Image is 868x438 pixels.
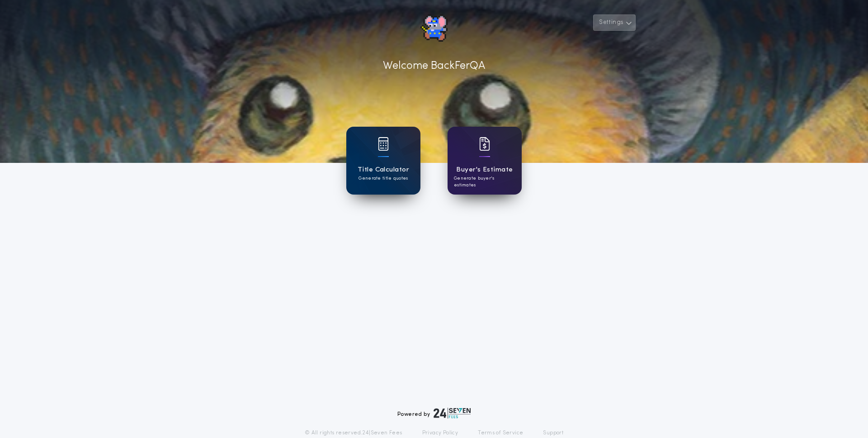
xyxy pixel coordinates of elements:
[422,429,458,437] a: Privacy Policy
[359,175,408,182] p: Generate title quotes
[383,58,485,74] p: Welcome Back FerQA
[434,408,471,419] img: logo
[378,137,389,151] img: card icon
[478,429,523,437] a: Terms of Service
[454,175,515,189] p: Generate buyer's estimates
[305,429,402,437] p: © All rights reserved. 24|Seven Fees
[358,165,409,175] h1: Title Calculator
[420,14,448,42] img: account-logo
[456,165,513,175] h1: Buyer's Estimate
[543,429,563,437] a: Support
[593,14,636,31] button: Settings
[479,137,490,151] img: card icon
[448,127,522,195] a: card iconBuyer's EstimateGenerate buyer's estimates
[397,408,471,419] div: Powered by
[346,127,420,195] a: card iconTitle CalculatorGenerate title quotes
